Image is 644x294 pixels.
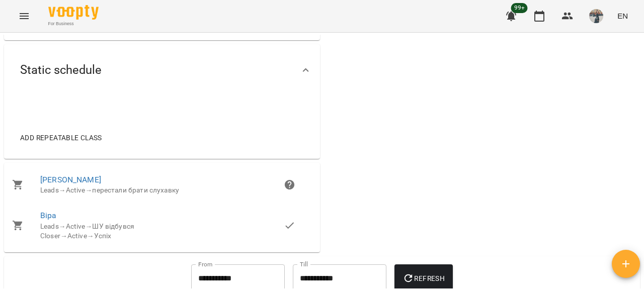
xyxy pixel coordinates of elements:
span: → [59,222,66,230]
button: Add repeatable class [16,129,106,147]
span: 99+ [511,3,528,13]
button: Menu [12,4,36,28]
span: Static schedule [20,62,102,78]
span: → [87,232,94,240]
span: Refresh [403,272,445,284]
span: EN [617,11,628,21]
button: Refresh [394,264,453,292]
span: Add repeatable class [20,132,102,144]
span: For Business [48,21,99,27]
a: Віра [40,211,57,220]
span: → [86,186,93,194]
button: EN [613,7,632,25]
a: [PERSON_NAME] [40,175,101,184]
span: → [59,186,66,194]
img: 1de154b3173ed78b8959c7a2fc753f2d.jpeg [589,9,603,23]
span: → [86,222,93,230]
img: Voopty Logo [48,5,99,20]
div: Leads Active перестали брати слухавку [40,185,284,195]
span: → [60,232,67,240]
div: Closer Active Успіх [40,231,284,241]
div: Leads Active ШУ відбувся [40,222,284,232]
div: Static schedule [4,44,320,96]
